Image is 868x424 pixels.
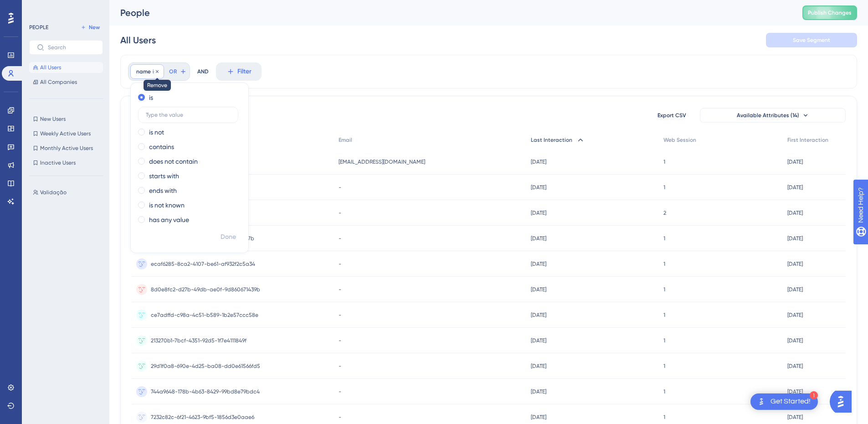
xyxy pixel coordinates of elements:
[149,214,189,225] label: has any value
[787,210,803,216] time: [DATE]
[750,393,818,410] div: Open Get Started! checklist, remaining modules: 1
[151,286,260,293] span: 8d0e8fc2-d27b-49db-ae0f-9d860671439b
[830,388,857,415] iframe: UserGuiding AI Assistant Launcher
[802,5,857,20] button: Publish Changes
[663,337,665,344] span: 1
[40,78,77,86] span: All Companies
[663,184,665,191] span: 1
[339,209,341,217] span: -
[787,159,803,165] time: [DATE]
[197,62,209,81] div: AND
[810,391,818,399] div: 1
[787,337,803,344] time: [DATE]
[531,235,546,242] time: [DATE]
[146,112,231,118] input: Type the value
[339,388,341,395] span: -
[169,68,177,75] span: OR
[40,189,67,196] span: Validação
[149,185,177,196] label: ends with
[149,92,153,103] label: is
[149,156,198,167] label: does not contain
[531,414,546,420] time: [DATE]
[21,2,57,13] span: Need Help?
[151,362,260,370] span: 29d1f0a8-690e-4d25-ba08-dd0e61566fd5
[77,22,103,33] button: New
[531,337,546,344] time: [DATE]
[168,64,188,79] button: OR
[663,158,665,165] span: 1
[29,128,103,139] button: Weekly Active Users
[149,127,164,138] label: is not
[737,112,799,119] span: Available Attributes (14)
[531,286,546,293] time: [DATE]
[787,414,803,420] time: [DATE]
[531,210,546,216] time: [DATE]
[531,136,572,144] span: Last Interaction
[29,24,48,31] div: PEOPLE
[120,34,156,47] div: All Users
[339,158,425,165] span: [EMAIL_ADDRESS][DOMAIN_NAME]
[663,136,696,144] span: Web Session
[531,184,546,191] time: [DATE]
[40,64,61,71] span: All Users
[29,62,103,73] button: All Users
[89,24,100,31] span: New
[531,159,546,165] time: [DATE]
[663,388,665,395] span: 1
[787,261,803,267] time: [DATE]
[40,159,76,166] span: Inactive Users
[787,388,803,395] time: [DATE]
[136,68,151,75] span: name
[700,108,846,123] button: Available Attributes (14)
[663,260,665,268] span: 1
[40,145,93,152] span: Monthly Active Users
[29,187,108,198] button: Validação
[657,112,686,119] span: Export CSV
[339,235,341,242] span: -
[120,6,780,19] div: People
[787,312,803,318] time: [DATE]
[663,362,665,370] span: 1
[787,286,803,293] time: [DATE]
[339,414,341,421] span: -
[151,311,258,319] span: ce7adffd-c98a-4c51-b589-1b2e57ccc58e
[40,130,91,137] span: Weekly Active Users
[770,397,811,407] div: Get Started!
[663,311,665,319] span: 1
[649,108,694,123] button: Export CSV
[29,157,103,168] button: Inactive Users
[221,232,236,243] span: Done
[787,184,803,191] time: [DATE]
[149,171,179,181] label: starts with
[151,388,260,395] span: 744a9648-178b-4b63-8429-99bd8e79bdc4
[149,141,174,152] label: contains
[663,414,665,421] span: 1
[339,286,341,293] span: -
[40,115,66,123] span: New Users
[151,337,247,344] span: 213270b1-7bcf-4351-92d5-1f7e4111849f
[756,396,767,407] img: launcher-image-alternative-text
[339,362,341,370] span: -
[531,261,546,267] time: [DATE]
[787,363,803,369] time: [DATE]
[808,9,852,16] span: Publish Changes
[531,363,546,369] time: [DATE]
[339,136,352,144] span: Email
[29,77,103,88] button: All Companies
[663,209,666,217] span: 2
[339,184,341,191] span: -
[151,414,254,421] span: 7232c82c-6f21-4623-9bf5-1856d3e0aae6
[339,311,341,319] span: -
[787,136,828,144] span: First Interaction
[339,260,341,268] span: -
[29,114,103,124] button: New Users
[153,68,156,75] span: is
[787,235,803,242] time: [DATE]
[48,44,95,51] input: Search
[216,229,241,245] button: Done
[29,143,103,154] button: Monthly Active Users
[237,66,252,77] span: Filter
[531,388,546,395] time: [DATE]
[793,36,830,44] span: Save Segment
